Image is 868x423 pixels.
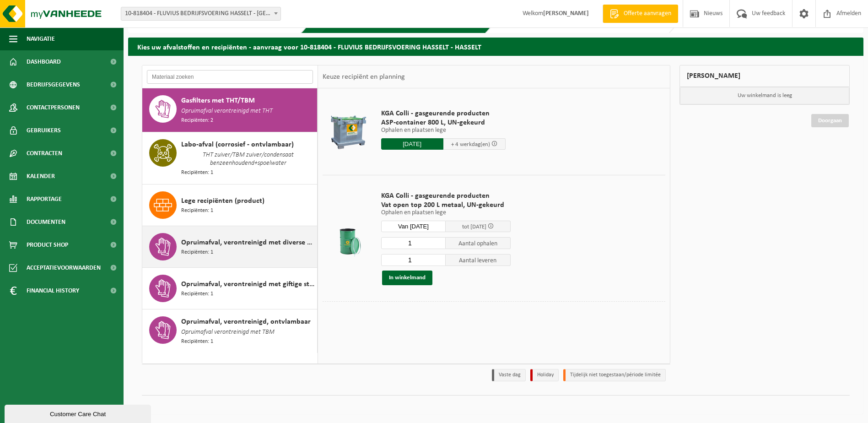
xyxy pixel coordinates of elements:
span: Navigatie [27,27,55,50]
li: Holiday [530,369,559,381]
span: Offerte aanvragen [621,9,674,18]
span: KGA Colli - gasgeurende producten [381,191,511,201]
li: Vaste dag [492,369,526,381]
button: Gasfilters met THT/TBM Opruimafval verontreinigd met THT Recipiënten: 2 [142,88,318,132]
span: Aantal ophalen [446,237,511,249]
button: Opruimafval, verontreinigd met diverse gevaarlijke afvalstoffen Recipiënten: 1 [142,226,318,268]
span: Opruimafval, verontreinigd met diverse gevaarlijke afvalstoffen [181,237,315,248]
span: 10-818404 - FLUVIUS BEDRIJFSVOERING HASSELT - HASSELT [121,7,280,20]
li: Tijdelijk niet toegestaan/période limitée [563,369,666,381]
span: Gasfilters met THT/TBM [181,95,255,106]
span: + 4 werkdag(en) [451,141,490,147]
span: Opruimafval verontreinigd met THT [181,106,273,116]
a: Offerte aanvragen [603,5,678,23]
span: Kalender [27,165,55,188]
span: KGA Colli - gasgeurende producten [381,109,506,118]
span: Product Shop [27,233,68,256]
div: [PERSON_NAME] [679,65,850,87]
span: tot [DATE] [462,224,486,230]
strong: [PERSON_NAME] [543,10,589,17]
p: Ophalen en plaatsen lege [381,210,511,216]
span: Lege recipiënten (product) [181,195,264,206]
div: Keuze recipiënt en planning [318,65,410,88]
span: Opruimafval, verontreinigd, ontvlambaar [181,316,311,327]
h2: Kies uw afvalstoffen en recipiënten - aanvraag voor 10-818404 - FLUVIUS BEDRIJFSVOERING HASSELT -... [128,38,863,55]
span: Recipiënten: 1 [181,290,213,298]
span: Recipiënten: 1 [181,206,213,215]
span: Contactpersonen [27,96,80,119]
iframe: chat widget [5,403,153,423]
span: Rapportage [27,188,62,211]
p: Uw winkelmand is leeg [680,87,849,104]
button: Lege recipiënten (product) Recipiënten: 1 [142,184,318,226]
span: Bedrijfsgegevens [27,73,80,96]
span: Opruimafval, verontreinigd met giftige stoffen, verpakt in vaten [181,279,315,290]
span: Dashboard [27,50,61,73]
input: Selecteer datum [381,221,446,232]
input: Materiaal zoeken [147,70,313,84]
span: Labo-afval (corrosief - ontvlambaar) [181,139,294,150]
a: Doorgaan [811,114,849,127]
span: Aantal leveren [446,254,511,266]
span: 10-818404 - FLUVIUS BEDRIJFSVOERING HASSELT - HASSELT [121,7,281,21]
span: THT zuiver/TBM zuiver/condensaat benzeenhoudend+spoelwater [181,150,315,168]
span: ASP-container 800 L, UN-gekeurd [381,118,506,127]
button: Opruimafval, verontreinigd, ontvlambaar Opruimafval verontreinigd met TBM Recipiënten: 1 [142,309,318,353]
span: Documenten [27,211,65,233]
span: Contracten [27,142,62,165]
input: Selecteer datum [381,138,443,150]
span: Recipiënten: 1 [181,168,213,177]
span: Opruimafval verontreinigd met TBM [181,327,275,337]
span: Acceptatievoorwaarden [27,256,101,279]
span: Recipiënten: 1 [181,248,213,257]
span: Vat open top 200 L metaal, UN-gekeurd [381,201,511,210]
span: Financial History [27,279,79,302]
span: Recipiënten: 2 [181,116,213,125]
button: In winkelmand [382,271,432,285]
span: Recipiënten: 1 [181,337,213,346]
span: Gebruikers [27,119,61,142]
button: Opruimafval, verontreinigd met giftige stoffen, verpakt in vaten Recipiënten: 1 [142,268,318,309]
button: Labo-afval (corrosief - ontvlambaar) THT zuiver/TBM zuiver/condensaat benzeenhoudend+spoelwater R... [142,132,318,184]
p: Ophalen en plaatsen lege [381,127,506,134]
